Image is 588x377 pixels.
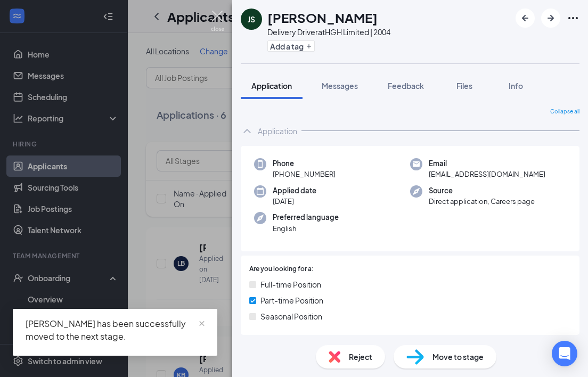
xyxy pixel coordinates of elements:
[550,108,579,116] span: Collapse all
[516,9,535,28] button: ArrowLeftNew
[429,169,545,179] span: [EMAIL_ADDRESS][DOMAIN_NAME]
[248,14,255,24] div: JS
[519,12,532,24] svg: ArrowLeftNew
[267,27,390,37] div: Delivery Driver at HGH Limited | 2004
[260,278,321,290] span: Full-time Position
[567,12,579,24] svg: Ellipses
[273,212,339,223] span: Preferred language
[260,310,322,322] span: Seasonal Position
[544,12,557,24] svg: ArrowRight
[429,158,545,169] span: Email
[322,81,358,91] span: Messages
[258,126,297,136] div: Application
[273,185,316,196] span: Applied date
[260,294,323,306] span: Part-time Position
[273,223,339,234] span: English
[241,125,254,137] svg: ChevronUp
[509,81,523,91] span: Info
[456,81,472,91] span: Files
[306,43,312,50] svg: Plus
[273,196,316,207] span: [DATE]
[267,9,378,27] h1: [PERSON_NAME]
[541,9,560,28] button: ArrowRight
[267,40,315,52] button: PlusAdd a tag
[429,196,535,207] span: Direct application, Careers page
[552,341,577,366] div: Open Intercom Messenger
[273,158,336,169] span: Phone
[198,320,206,327] span: close
[249,264,314,274] span: Are you looking for a:
[273,169,336,179] span: [PHONE_NUMBER]
[388,81,424,91] span: Feedback
[251,81,292,91] span: Application
[432,351,484,363] span: Move to stage
[26,317,205,343] div: [PERSON_NAME] has been successfully moved to the next stage.
[429,185,535,196] span: Source
[349,351,372,363] span: Reject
